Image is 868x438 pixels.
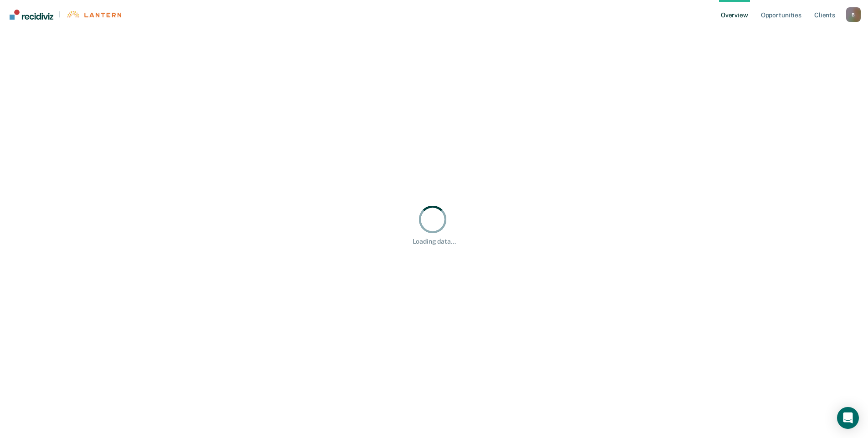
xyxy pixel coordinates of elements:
[66,11,121,18] img: Lantern
[10,10,53,20] img: Recidiviz
[413,238,456,245] div: Loading data...
[846,7,861,22] div: B
[837,407,859,429] div: Open Intercom Messenger
[53,10,66,18] span: |
[846,7,861,22] button: Profile dropdown button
